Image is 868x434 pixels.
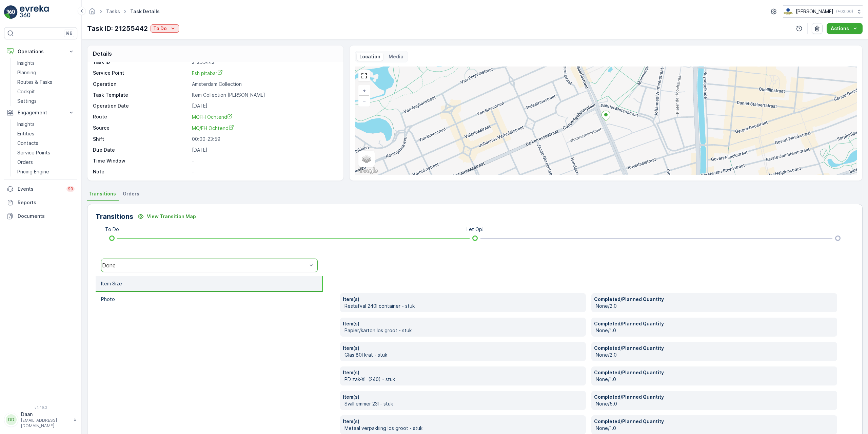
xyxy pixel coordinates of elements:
[93,168,189,175] p: Note
[68,186,73,192] p: 99
[15,68,77,77] a: Planning
[831,25,849,32] p: Actions
[17,60,35,67] p: Insights
[359,71,369,81] a: View Fullscreen
[836,9,853,14] p: ( +02:00 )
[467,226,484,233] p: Let Op!
[133,211,200,222] button: View Transition Map
[88,10,96,16] a: Homepage
[6,414,17,425] div: DD
[344,376,583,383] p: PD zak-XL (240) - stuk
[17,130,34,137] p: Entities
[192,136,336,143] p: 00:00-23:59
[106,8,120,14] a: Tasks
[359,86,369,96] a: Zoom In
[344,400,583,407] p: Swill emmer 23l - stuk
[102,262,307,268] div: Done
[4,411,77,429] button: DDDaan[EMAIL_ADDRESS][DOMAIN_NAME]
[594,418,834,425] p: Completed/Planned Quantity
[93,136,189,143] p: Shift
[21,418,70,429] p: [EMAIL_ADDRESS][DOMAIN_NAME]
[192,70,223,76] span: Esh pitabar
[66,31,73,36] p: ⌘B
[17,79,52,86] p: Routes & Tasks
[15,148,77,157] a: Service Points
[129,8,161,15] span: Task Details
[4,5,18,19] img: logo
[93,113,189,120] p: Route
[93,92,189,98] p: Task Template
[192,147,336,153] p: [DATE]
[87,23,148,34] p: Task ID: 21255442
[596,327,834,334] p: None/1.0
[343,320,583,327] p: Item(s)
[93,70,189,77] p: Service Point
[357,166,379,175] a: Open this area in Google Maps (opens a new window)
[192,92,336,98] p: Item Collection [PERSON_NAME]
[17,88,35,95] p: Cockpit
[192,168,336,175] p: -
[93,147,189,153] p: Due Date
[4,182,77,196] a: Events99
[96,211,133,222] p: Transitions
[344,327,583,334] p: Papier/karton los groot - stuk
[18,199,75,206] p: Reports
[17,168,49,175] p: Pricing Engine
[827,23,863,34] button: Actions
[343,296,583,303] p: Item(s)
[15,129,77,138] a: Entities
[18,48,64,55] p: Operations
[596,400,834,407] p: None/5.0
[363,98,366,103] span: −
[15,167,77,176] a: Pricing Engine
[389,53,403,60] p: Media
[17,159,33,166] p: Orders
[18,213,75,220] p: Documents
[594,369,834,376] p: Completed/Planned Quantity
[594,345,834,352] p: Completed/Planned Quantity
[363,88,366,93] span: +
[93,125,189,132] p: Source
[192,113,336,120] a: MQFH Ochtend
[4,405,77,410] span: v 1.49.3
[343,369,583,376] p: Item(s)
[17,98,37,105] p: Settings
[15,157,77,167] a: Orders
[344,425,583,432] p: Metaal verpakking los groot - stuk
[4,196,77,209] a: Reports
[343,418,583,425] p: Item(s)
[20,5,49,19] img: logo_light-DOdMpM7g.png
[101,280,122,287] p: Item Size
[88,190,116,197] span: Transitions
[192,114,233,120] span: MQFH Ochtend
[357,166,379,175] img: Google
[15,87,77,96] a: Cockpit
[123,190,139,197] span: Orders
[105,226,119,233] p: To Do
[147,213,196,220] p: View Transition Map
[594,296,834,303] p: Completed/Planned Quantity
[101,296,115,303] p: Photo
[596,352,834,358] p: None/2.0
[596,376,834,383] p: None/1.0
[783,8,793,15] img: basis-logo_rgb2x.png
[93,102,189,109] p: Operation Date
[359,96,369,106] a: Zoom Out
[21,411,70,418] p: Daan
[343,345,583,352] p: Item(s)
[15,138,77,148] a: Contacts
[594,394,834,400] p: Completed/Planned Quantity
[4,209,77,223] a: Documents
[783,5,863,18] button: [PERSON_NAME](+02:00)
[93,81,189,88] p: Operation
[359,151,374,166] a: Layers
[17,149,50,156] p: Service Points
[151,24,179,33] button: To Do
[192,81,336,88] p: Amsterdam Collection
[17,121,35,128] p: Insights
[596,303,834,309] p: None/2.0
[192,70,336,77] a: Esh pitabar
[17,140,38,147] p: Contacts
[153,25,167,32] p: To Do
[17,69,36,76] p: Planning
